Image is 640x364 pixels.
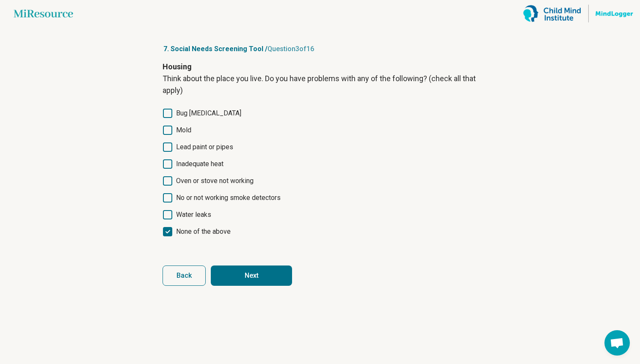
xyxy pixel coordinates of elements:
div: Open chat [604,330,630,356]
span: No or not working smoke detectors [176,193,281,203]
span: Question 3 of 16 [268,45,314,53]
span: Lead paint or pipes [176,142,233,152]
p: 7. Social Needs Screening Tool / [163,44,477,54]
span: Oven or stove not working [176,176,254,186]
button: Back [163,265,206,286]
span: Back [177,272,192,279]
span: Water leaks [176,210,211,220]
span: Inadequate heat [176,159,223,169]
strong: Housing [163,62,192,71]
span: Bug [MEDICAL_DATA] [176,108,241,118]
p: Think about the place you live. Do you have problems with any of the following? (check all that a... [163,73,477,96]
button: Next [211,265,292,286]
span: Mold [176,125,191,135]
span: None of the above [176,227,231,237]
